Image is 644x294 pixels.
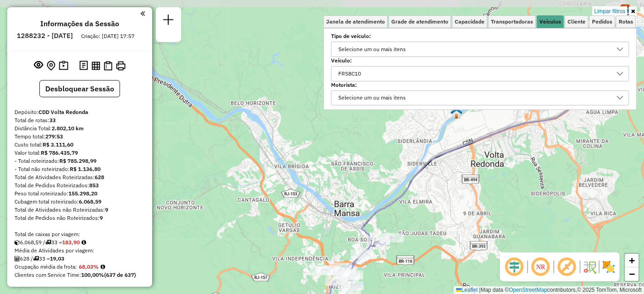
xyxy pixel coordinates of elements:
span: Pedidos [592,19,612,24]
div: Total de Atividades não Roteirizadas: [14,206,145,214]
div: Média de Atividades por viagem: [14,247,145,255]
span: Veículos [539,19,561,24]
span: Transportadoras [491,19,533,24]
div: Tempo total: [14,133,145,141]
img: Exibir/Ocultar setores [601,260,616,274]
button: Desbloquear Sessão [39,80,120,97]
span: Rotas [619,19,633,24]
div: Custo total: [14,141,145,149]
strong: 2.802,10 km [52,125,84,132]
i: Meta Caixas/viagem: 197,60 Diferença: -13,70 [82,240,86,245]
span: | [479,287,481,293]
strong: R$ 1.136,80 [70,166,101,172]
span: Cliente [567,19,586,24]
button: Visualizar Romaneio [102,59,114,72]
div: Cubagem total roteirizado: [14,198,145,206]
i: Total de Atividades [14,256,20,261]
button: Visualizar relatório de Roteirização [90,59,102,71]
div: Selecione um ou mais itens [335,42,409,57]
div: Total de caixas por viagem: [14,230,145,238]
h6: 1288232 - [DATE] [17,32,73,40]
strong: 100,00% [81,271,104,278]
strong: 9 [105,206,108,213]
strong: 853 [89,182,99,189]
strong: (637 de 637) [104,271,136,278]
span: Ocultar NR [530,256,552,278]
strong: CDD Volta Redonda [38,109,88,115]
strong: R$ 3.111,60 [43,141,73,148]
i: Cubagem total roteirizado [14,240,20,245]
a: Ocultar filtros [629,6,637,16]
span: Exibir rótulo [556,256,578,278]
span: Grade de atendimento [391,19,448,24]
i: Total de rotas [45,240,51,245]
div: Criação: [DATE] 17:57 [77,32,138,40]
div: Selecione um ou mais itens [335,91,409,105]
div: Distância Total: [14,124,145,133]
strong: 33 [49,117,56,123]
strong: R$ 785.298,99 [59,157,96,164]
div: Total de Pedidos Roteirizados: [14,181,145,190]
button: Centralizar mapa no depósito ou ponto de apoio [45,59,57,73]
img: Fluxo de ruas [582,260,597,274]
span: Clientes com Service Time: [14,271,81,278]
a: Leaflet [456,287,478,293]
strong: 19,03 [50,255,64,262]
strong: 68,03% [79,263,99,270]
div: Total de rotas: [14,116,145,124]
span: − [629,268,635,280]
a: Zoom in [625,254,639,267]
i: Total de rotas [33,256,39,261]
span: Ocupação média da frota: [14,263,77,270]
strong: 6.068,59 [79,198,101,205]
span: Ocultar deslocamento [504,256,525,278]
button: Painel de Sugestão [57,59,70,73]
div: Total de Pedidos não Roteirizados: [14,214,145,222]
button: Exibir sessão original [32,58,45,73]
a: Zoom out [625,267,639,281]
div: Peso total roteirizado: [14,190,145,198]
img: 523 UDC Light Retiro [451,107,462,119]
div: 6.068,59 / 33 = [14,238,145,247]
label: Veículo: [331,57,629,65]
a: Nova sessão e pesquisa [159,11,178,31]
em: Média calculada utilizando a maior ocupação (%Peso ou %Cubagem) de cada rota da sessão. Rotas cro... [101,264,105,270]
span: Janela de atendimento [326,19,385,24]
div: Depósito: [14,108,145,116]
button: Logs desbloquear sessão [77,59,90,73]
a: Limpar filtros [592,6,627,16]
a: Clique aqui para minimizar o painel [140,8,145,19]
div: - Total roteirizado: [14,157,145,165]
div: Valor total: [14,149,145,157]
img: FAD CDD Volta Redonda [617,5,629,17]
div: FRS8C10 [335,66,364,81]
strong: 155.298,20 [68,190,97,197]
h4: Informações da Sessão [40,19,119,28]
label: Tipo de veículo: [331,32,629,40]
div: Total de Atividades Roteirizadas: [14,173,145,181]
label: Motorista: [331,81,629,89]
button: Imprimir Rotas [114,59,127,72]
strong: 183,90 [62,239,80,246]
span: + [629,255,635,266]
div: 628 / 33 = [14,255,145,263]
span: Capacidade [455,19,485,24]
strong: 279:53 [45,133,63,140]
strong: 628 [95,174,104,180]
div: Map data © contributors,© 2025 TomTom, Microsoft [454,286,644,294]
div: - Total não roteirizado: [14,165,145,173]
img: CDD Volta Redonda [620,4,631,16]
strong: 9 [100,214,103,221]
a: OpenStreetMap [509,287,548,293]
strong: R$ 786.435,79 [41,149,78,156]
